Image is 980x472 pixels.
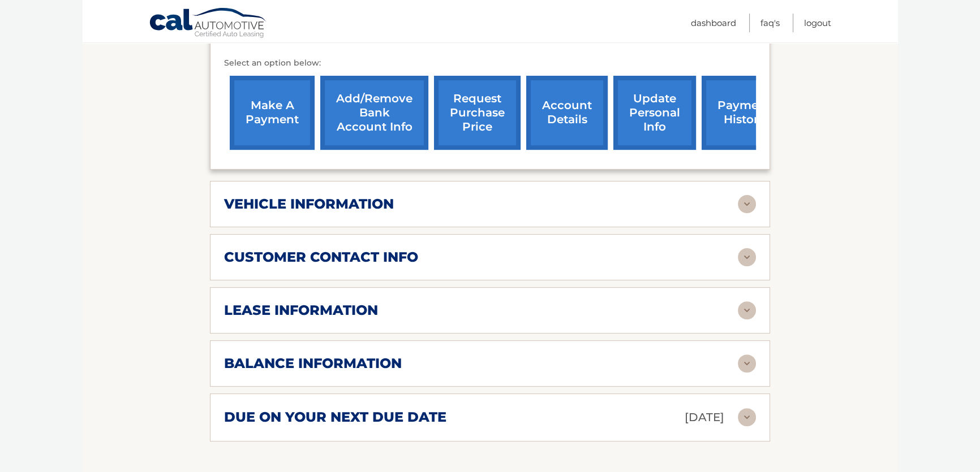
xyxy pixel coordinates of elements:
[613,76,696,150] a: update personal info
[224,57,756,70] p: Select an option below:
[738,354,756,373] img: accordion-rest.svg
[702,76,786,150] a: payment history
[738,195,756,213] img: accordion-rest.svg
[691,14,736,32] a: Dashboard
[804,14,831,32] a: Logout
[224,249,418,266] h2: customer contact info
[149,7,268,40] a: Cal Automotive
[224,196,394,213] h2: vehicle information
[434,76,521,150] a: request purchase price
[526,76,608,150] a: account details
[224,409,446,426] h2: due on your next due date
[738,248,756,266] img: accordion-rest.svg
[230,76,315,150] a: make a payment
[738,408,756,426] img: accordion-rest.svg
[320,76,428,150] a: Add/Remove bank account info
[738,301,756,319] img: accordion-rest.svg
[685,408,724,427] p: [DATE]
[760,14,780,32] a: FAQ's
[224,302,378,319] h2: lease information
[224,355,402,372] h2: balance information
